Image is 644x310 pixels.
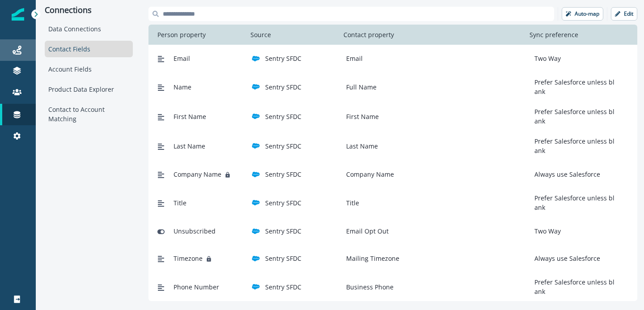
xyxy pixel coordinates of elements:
[45,101,133,127] div: Contact to Account Matching
[265,54,301,63] p: Sentry SFDC
[343,141,378,151] p: Last Name
[252,142,260,150] img: salesforce
[575,11,599,17] p: Auto-map
[174,54,190,63] span: Email
[12,8,24,21] img: Inflection
[562,7,603,21] button: Auto-map
[174,282,219,292] span: Phone Number
[265,254,301,263] p: Sentry SFDC
[265,141,301,151] p: Sentry SFDC
[174,82,191,92] span: Name
[45,81,133,98] div: Product Data Explorer
[252,55,260,63] img: salesforce
[45,5,133,15] p: Connections
[252,112,260,120] img: salesforce
[45,21,133,37] div: Data Connections
[252,170,260,178] img: salesforce
[265,82,301,92] p: Sentry SFDC
[45,61,133,77] div: Account Fields
[343,198,359,208] p: Title
[531,136,618,155] p: Prefer Salesforce unless blank
[174,170,221,179] span: Company Name
[531,77,618,96] p: Prefer Salesforce unless blank
[526,30,582,39] p: Sync preference
[154,30,209,39] p: Person property
[531,170,600,179] p: Always use Salesforce
[611,7,637,21] button: Edit
[343,54,363,63] p: Email
[247,30,275,39] p: Source
[45,41,133,57] div: Contact Fields
[343,282,394,292] p: Business Phone
[265,198,301,208] p: Sentry SFDC
[343,226,389,236] p: Email Opt Out
[252,283,260,291] img: salesforce
[343,82,377,92] p: Full Name
[624,11,633,17] p: Edit
[531,254,600,263] p: Always use Salesforce
[252,199,260,207] img: salesforce
[343,170,394,179] p: Company Name
[531,54,561,63] p: Two Way
[531,193,618,212] p: Prefer Salesforce unless blank
[531,107,618,126] p: Prefer Salesforce unless blank
[265,170,301,179] p: Sentry SFDC
[252,227,260,235] img: salesforce
[531,277,618,296] p: Prefer Salesforce unless blank
[252,255,260,263] img: salesforce
[265,282,301,292] p: Sentry SFDC
[174,141,205,151] span: Last Name
[340,30,398,39] p: Contact property
[174,254,203,263] span: Timezone
[343,112,379,121] p: First Name
[265,112,301,121] p: Sentry SFDC
[343,254,399,263] p: Mailing Timezone
[174,226,216,236] span: Unsubscribed
[265,226,301,236] p: Sentry SFDC
[531,226,561,236] p: Two Way
[252,83,260,91] img: salesforce
[174,112,206,121] span: First Name
[174,198,186,208] span: Title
